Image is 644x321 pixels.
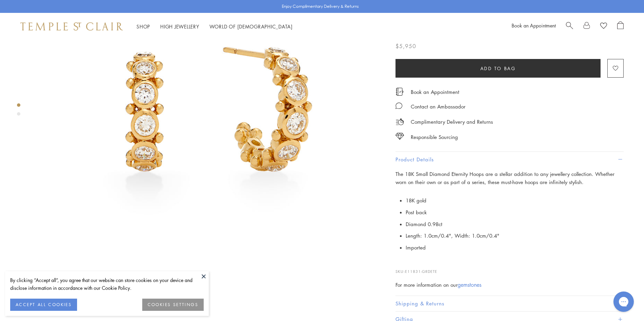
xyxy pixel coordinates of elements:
img: icon_appointment.svg [395,88,404,96]
iframe: Gorgias live chat messenger [610,289,637,314]
img: icon_sourcing.svg [395,133,404,140]
img: MessageIcon-01_2.svg [395,102,402,109]
span: Post back [406,209,427,216]
button: Add to bag [395,59,601,78]
button: Shipping & Returns [395,296,624,311]
nav: Main navigation [136,22,293,31]
a: Book an Appointment [512,22,556,29]
div: Product gallery navigation [17,102,20,121]
div: Responsible Sourcing [411,133,458,141]
button: COOKIES SETTINGS [142,299,204,311]
img: icon_delivery.svg [395,118,404,126]
p: Enjoy Complimentary Delivery & Returns [282,3,359,10]
button: ACCEPT ALL COOKIES [10,299,77,311]
span: Diamond 0.98ct [406,221,442,227]
p: SKU: [395,262,624,275]
span: E11831-GRDETE [405,269,437,274]
button: Product Details [395,152,624,167]
span: $5,950 [395,42,416,51]
a: ShopShop [136,23,150,30]
span: Add to bag [480,65,516,72]
a: Search [566,21,573,32]
p: Complimentary Delivery and Returns [411,118,493,126]
a: World of [DEMOGRAPHIC_DATA]World of [DEMOGRAPHIC_DATA] [209,23,293,30]
a: High JewelleryHigh Jewellery [160,23,199,30]
a: View Wishlist [600,21,607,32]
a: gemstones [458,281,481,288]
img: Temple St. Clair [20,22,123,31]
span: Imported [406,244,426,251]
a: Book an Appointment [411,88,459,96]
span: The 18K Small Diamond Eternity Hoops are a stellar addition to any jewellery collection. Whether ... [395,170,614,186]
a: Open Shopping Bag [617,21,624,32]
div: Contact an Ambassador [411,102,465,111]
div: By clicking “Accept all”, you agree that our website can store cookies on your device and disclos... [10,276,204,292]
span: Length: 1.0cm/0.4", Width: 1.0cm/0.4" [406,232,499,239]
div: For more information on our [395,281,624,289]
span: 18K gold [406,197,426,204]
